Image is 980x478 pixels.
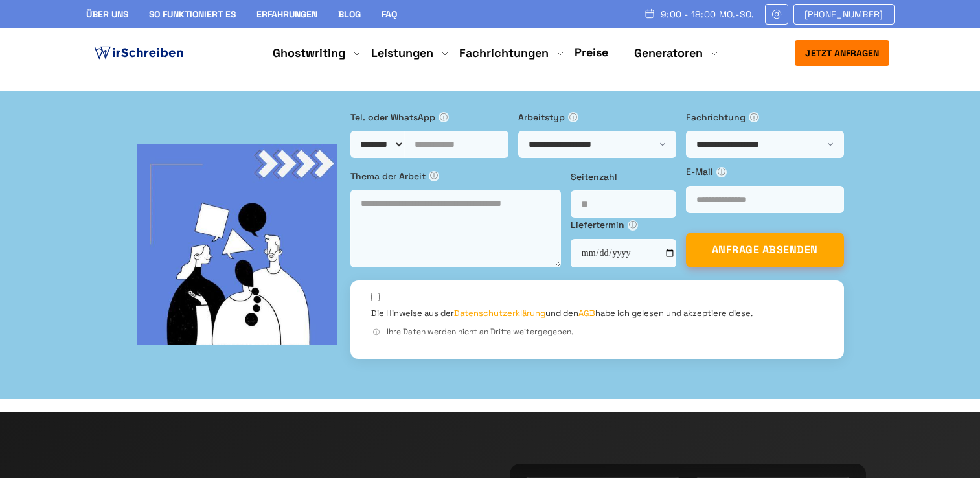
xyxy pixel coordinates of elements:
label: Arbeitstyp [518,110,676,124]
a: AGB [578,308,595,319]
button: ANFRAGE ABSENDEN [686,233,844,267]
img: Email [771,9,782,19]
label: Die Hinweise aus der und den habe ich gelesen und akzeptiere diese. [371,308,753,319]
a: Erfahrungen [256,8,317,20]
a: So funktioniert es [149,8,236,20]
a: Leistungen [371,45,433,61]
span: ⓘ [568,112,578,122]
span: ⓘ [429,171,439,181]
label: Tel. oder WhatsApp [350,110,508,124]
a: Ghostwriting [273,45,345,61]
div: Ihre Daten werden nicht an Dritte weitergegeben. [371,326,823,338]
a: Über uns [86,8,128,20]
label: E-Mail [686,165,844,179]
a: Datenschutzerklärung [454,308,545,319]
label: Fachrichtung [686,110,844,124]
span: ⓘ [371,327,382,337]
a: Generatoren [634,45,703,61]
a: Preise [575,45,608,60]
label: Seitenzahl [571,170,676,184]
img: logo ghostwriter-österreich [91,43,186,63]
img: Schedule [644,8,655,19]
a: Fachrichtungen [459,45,549,61]
span: ⓘ [439,112,449,122]
a: FAQ [382,8,397,20]
span: 9:00 - 18:00 Mo.-So. [661,9,755,19]
span: ⓘ [749,112,759,122]
a: [PHONE_NUMBER] [793,4,895,25]
label: Liefertermin [571,218,676,232]
button: Jetzt anfragen [795,40,889,66]
img: bg [137,144,337,345]
a: Blog [338,8,361,20]
label: Thema der Arbeit [350,169,561,183]
span: [PHONE_NUMBER] [804,9,883,19]
span: ⓘ [716,167,727,177]
span: ⓘ [628,220,638,231]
